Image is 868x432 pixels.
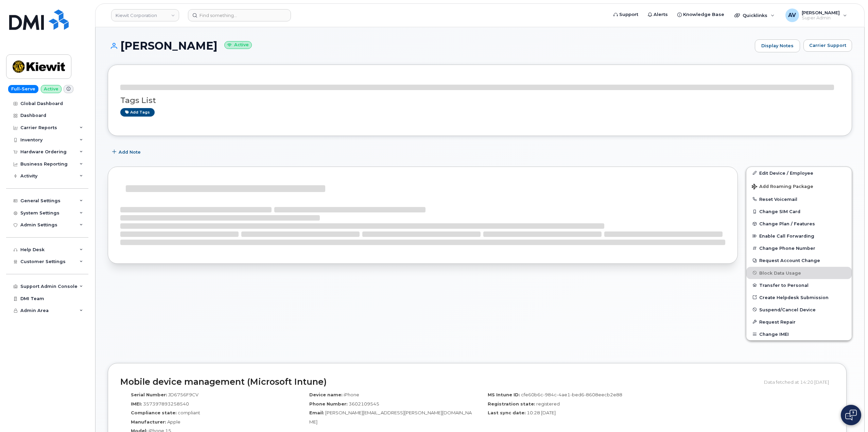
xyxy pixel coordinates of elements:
a: Create Helpdesk Submission [746,291,852,304]
span: 3602109545 [349,401,379,407]
label: MS Intune ID: [488,392,520,398]
button: Reset Voicemail [746,193,852,205]
label: Registration state: [488,401,535,407]
button: Request Account Change [746,254,852,266]
label: Device name: [309,392,343,398]
button: Enable Call Forwarding [746,230,852,242]
span: 357397893258540 [143,401,189,407]
label: IMEI: [131,401,142,407]
a: Edit Device / Employee [746,167,852,179]
h1: [PERSON_NAME] [108,40,751,52]
span: registered [536,401,560,407]
h2: Mobile device management (Microsoft Intune) [120,377,759,387]
span: Enable Call Forwarding [759,234,814,239]
button: Change Phone Number [746,242,852,254]
img: Open chat [845,410,857,420]
button: Carrier Support [803,39,852,52]
label: Compliance state: [131,410,177,416]
span: iPhone [344,392,359,397]
span: Apple [167,419,180,425]
span: cfe60b6c-984c-4ae1-bed6-8608eecb2e88 [521,392,622,397]
button: Change SIM Card [746,205,852,218]
button: Change Plan / Features [746,218,852,230]
label: Serial Number: [131,392,167,398]
a: Display Notes [755,39,800,52]
h3: Tags List [120,96,839,105]
div: Data fetched at 14:20 [DATE] [764,376,834,388]
label: Manufacturer: [131,419,166,425]
label: Phone Number: [309,401,348,407]
button: Add Roaming Package [746,179,852,193]
button: Add Note [108,146,146,158]
button: Block Data Usage [746,267,852,279]
span: 10:28 [DATE] [527,410,556,415]
span: Add Roaming Package [752,184,813,190]
span: Suspend/Cancel Device [759,307,816,312]
label: Last sync date: [488,410,526,416]
label: Email: [309,410,324,416]
span: Add Note [119,149,141,155]
button: Request Repair [746,316,852,328]
button: Transfer to Personal [746,279,852,291]
span: Carrier Support [809,42,846,49]
button: Suspend/Cancel Device [746,304,852,316]
span: Change Plan / Features [759,221,815,226]
small: Active [224,41,252,49]
a: Add tags [120,108,155,117]
span: JD6756F9CV [168,392,198,397]
button: Change IMEI [746,328,852,340]
span: [PERSON_NAME][EMAIL_ADDRESS][PERSON_NAME][DOMAIN_NAME] [309,410,472,425]
span: compliant [178,410,200,415]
